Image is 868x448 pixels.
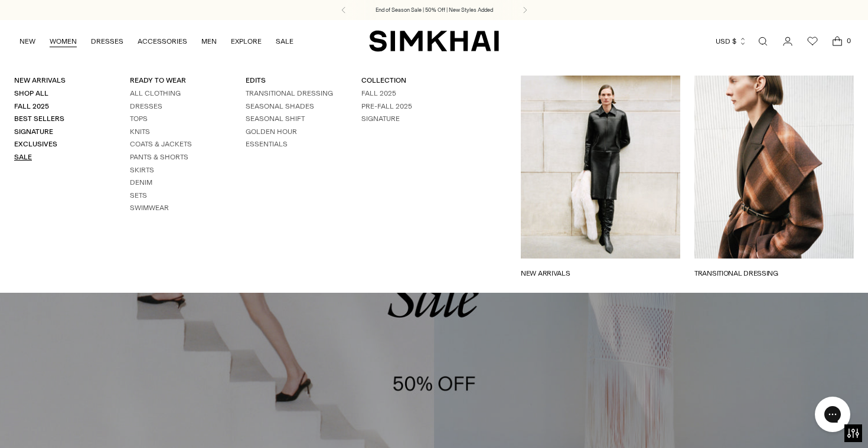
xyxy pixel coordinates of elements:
[776,30,800,53] a: Go to the account page
[276,28,293,54] a: SALE
[91,28,123,54] a: DRESSES
[138,28,187,54] a: ACCESSORIES
[231,28,262,54] a: EXPLORE
[19,28,35,54] a: NEW
[801,30,824,53] a: Wishlist
[50,28,77,54] a: WOMEN
[843,35,854,46] span: 0
[716,28,747,54] button: USD $
[201,28,217,54] a: MEN
[825,30,849,53] a: Open cart modal
[751,30,775,53] a: Open search modal
[369,30,499,53] a: SIMKHAI
[809,393,856,436] iframe: Gorgias live chat messenger
[376,6,493,14] a: End of Season Sale | 50% Off | New Styles Added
